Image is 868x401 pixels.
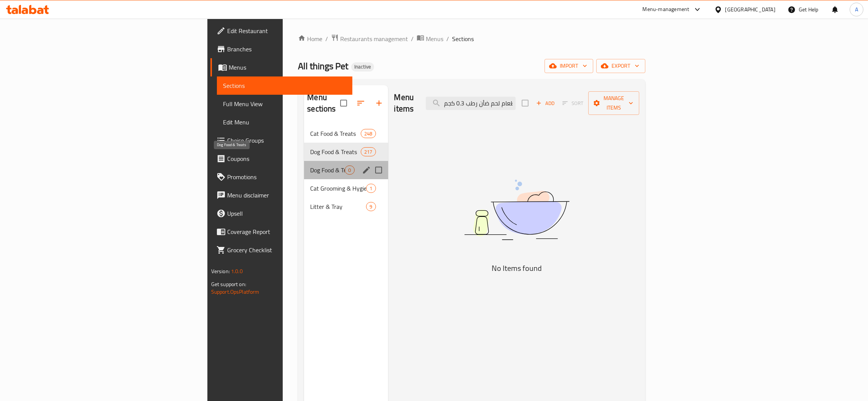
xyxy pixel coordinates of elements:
[361,148,375,156] span: 217
[602,61,639,71] span: export
[227,245,346,255] span: Grocery Checklist
[351,64,374,70] span: Inactive
[210,168,352,186] a: Promotions
[394,92,417,115] h2: Menu items
[422,159,612,260] img: dish.svg
[210,204,352,223] a: Upsell
[535,99,556,108] span: Add
[551,61,587,71] span: import
[725,5,776,14] div: [GEOGRAPHIC_DATA]
[545,59,593,73] button: import
[217,95,352,113] a: Full Menu View
[223,81,346,90] span: Sections
[298,34,645,44] nav: breadcrumb
[304,124,388,143] div: Cat Food & Treats248
[446,34,449,43] li: /
[366,185,375,192] span: 1
[304,161,388,179] div: Dog Food & Treats0edit
[310,165,345,175] span: Dog Food & Treats
[227,172,346,181] span: Promotions
[340,34,408,43] span: Restaurants management
[533,97,557,109] span: Add item
[304,143,388,161] div: Dog Food & Treats217
[210,186,352,204] a: Menu disclaimer
[855,5,858,14] span: A
[411,34,414,43] li: /
[211,287,260,297] a: Support.OpsPlatform
[310,129,361,138] span: Cat Food & Treats
[361,147,376,156] div: items
[210,58,352,76] a: Menus
[366,202,376,211] div: items
[210,40,352,58] a: Branches
[210,241,352,259] a: Grocery Checklist
[211,279,246,289] span: Get support on:
[426,34,443,43] span: Menus
[304,121,388,219] nav: Menu sections
[594,94,633,113] span: Manage items
[227,227,346,236] span: Coverage Report
[533,97,557,109] button: Add
[310,202,366,211] span: Litter & Tray
[231,266,243,276] span: 1.0.0
[227,136,346,145] span: Choice Groups
[227,26,346,35] span: Edit Restaurant
[223,118,346,127] span: Edit Menu
[557,97,588,109] span: Sort items
[331,34,408,44] a: Restaurants management
[227,154,346,163] span: Coupons
[211,266,230,276] span: Version:
[417,34,443,44] a: Menus
[366,203,375,210] span: 9
[217,76,352,95] a: Sections
[422,262,612,274] h5: No Items found
[588,91,639,115] button: Manage items
[210,131,352,150] a: Choice Groups
[426,97,516,110] input: search
[227,209,346,218] span: Upsell
[304,179,388,197] div: Cat Grooming & Hygiene1
[223,99,346,108] span: Full Menu View
[336,95,352,111] span: Select all sections
[596,59,645,73] button: export
[351,62,374,72] div: Inactive
[370,94,388,112] button: Add section
[210,150,352,168] a: Coupons
[643,5,690,14] div: Menu-management
[227,45,346,54] span: Branches
[310,147,361,156] span: Dog Food & Treats
[227,191,346,200] span: Menu disclaimer
[361,130,375,137] span: 248
[345,167,354,174] span: 0
[304,197,388,216] div: Litter & Tray9
[361,129,376,138] div: items
[210,223,352,241] a: Coverage Report
[310,184,366,193] span: Cat Grooming & Hygiene
[452,34,474,43] span: Sections
[217,113,352,131] a: Edit Menu
[210,22,352,40] a: Edit Restaurant
[352,94,370,112] span: Sort sections
[361,164,372,176] button: edit
[229,63,346,72] span: Menus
